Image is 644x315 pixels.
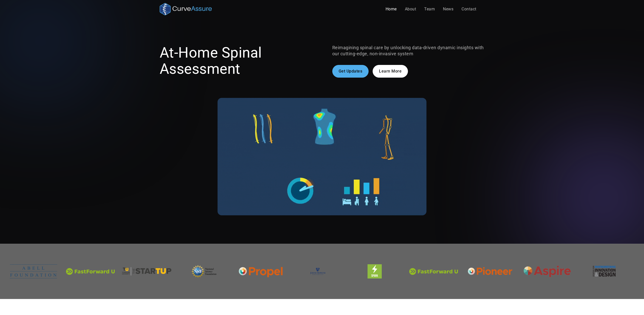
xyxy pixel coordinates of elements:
[218,98,426,215] img: A gif showing the CurveAssure system at work. A patient is wearing the non-invasive sensors and t...
[382,4,401,14] a: Home
[10,264,57,278] img: This is the logo for the Baltimore Abell Foundation
[420,4,439,14] a: Team
[373,65,408,78] a: Learn More
[401,4,420,14] a: About
[457,4,481,14] a: Contact
[332,45,485,57] p: Reimagining spinal care by unlocking data-driven dynamic insights with our cutting-edge, non-inva...
[439,4,457,14] a: News
[160,3,212,15] a: home
[160,45,312,77] h1: At-Home Spinal Assessment
[332,65,369,78] a: Get Updates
